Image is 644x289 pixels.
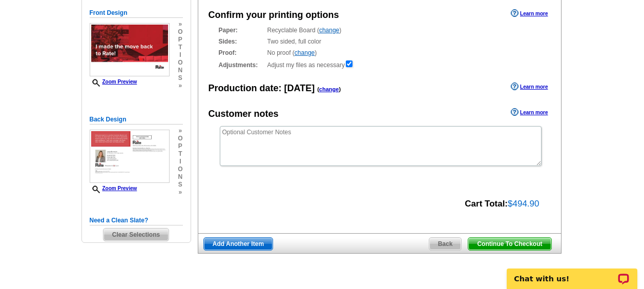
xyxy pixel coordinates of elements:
span: Back [429,238,462,250]
span: t [178,150,182,158]
h5: Back Design [90,115,183,125]
a: change [319,27,339,34]
span: i [178,51,182,59]
img: small-thumb.jpg [90,23,170,76]
span: » [178,82,182,90]
span: o [178,59,182,67]
span: i [178,158,182,166]
span: p [178,36,182,44]
span: p [178,142,182,150]
span: n [178,67,182,74]
div: Production date: [209,81,341,95]
strong: Paper: [219,26,264,35]
span: o [178,28,182,36]
span: » [178,20,182,28]
a: Learn more [511,108,548,116]
span: o [178,166,182,173]
h5: Front Design [90,8,183,18]
span: Clear Selections [103,229,169,241]
div: Two sided, full color [219,37,541,46]
a: change [319,86,339,92]
div: Confirm your printing options [209,8,339,22]
a: Learn more [511,82,548,91]
span: Continue To Checkout [468,238,551,250]
span: n [178,173,182,181]
div: No proof ( ) [219,48,541,57]
strong: Cart Total: [465,199,508,209]
a: Zoom Preview [90,79,137,85]
strong: Adjustments: [219,60,264,70]
a: Back [429,237,462,251]
h5: Need a Clean Slate? [90,216,183,225]
span: o [178,135,182,142]
span: t [178,44,182,51]
a: Add Another Item [203,237,273,251]
div: Recyclable Board ( ) [219,26,541,35]
span: $494.90 [508,199,539,209]
div: Adjust my files as necessary [219,59,541,70]
a: Learn more [511,9,548,17]
strong: Sides: [219,37,264,46]
span: Add Another Item [204,238,273,250]
span: » [178,127,182,135]
img: small-thumb.jpg [90,130,170,183]
span: s [178,74,182,82]
div: Customer notes [209,107,279,121]
iframe: LiveChat chat widget [500,257,644,289]
span: [DATE] [284,83,315,93]
span: s [178,181,182,189]
a: Zoom Preview [90,185,137,191]
span: » [178,189,182,196]
a: change [295,49,315,56]
strong: Proof: [219,48,264,57]
span: ( ) [317,86,341,92]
